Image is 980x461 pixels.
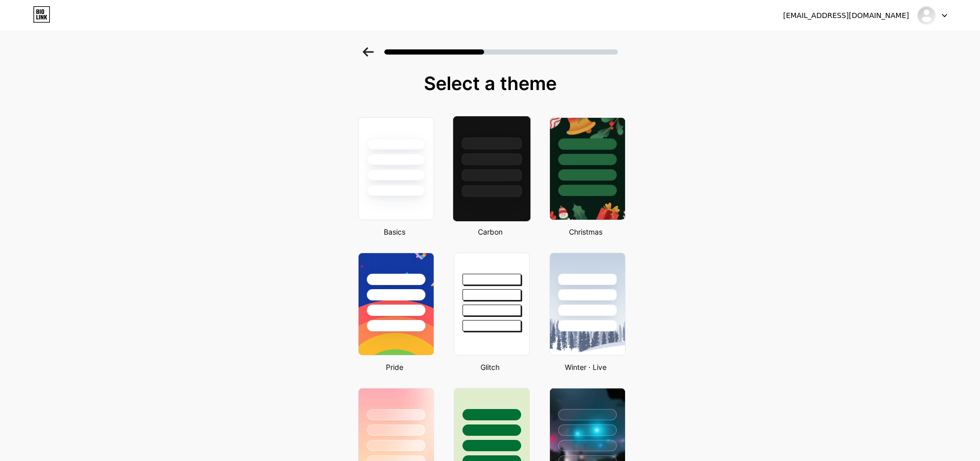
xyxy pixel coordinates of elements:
div: Christmas [546,226,626,237]
div: Select a theme [354,73,627,94]
div: Glitch [451,362,530,373]
img: denemebonususiteler [917,6,936,25]
div: Carbon [451,226,530,237]
div: Pride [355,362,434,373]
div: Basics [355,226,434,237]
div: [EMAIL_ADDRESS][DOMAIN_NAME] [783,10,909,21]
div: Winter · Live [546,362,626,373]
